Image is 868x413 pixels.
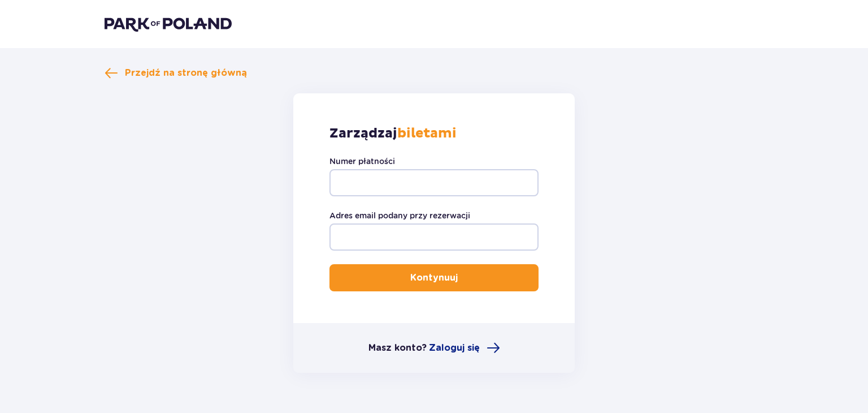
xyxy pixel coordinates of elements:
label: Adres email podany przy rezerwacji [329,210,470,221]
a: Przejdź na stronę główną [105,66,247,80]
label: Numer płatności [329,156,395,167]
p: Kontynuuj [410,272,458,284]
span: Przejdź na stronę główną [125,67,247,79]
p: Zarządzaj [329,125,457,142]
button: Kontynuuj [329,264,539,291]
img: Park of Poland logo [105,16,232,32]
strong: biletami [397,125,457,142]
p: Masz konto? [368,342,427,354]
span: Zaloguj się [429,342,480,354]
a: Zaloguj się [429,341,500,355]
